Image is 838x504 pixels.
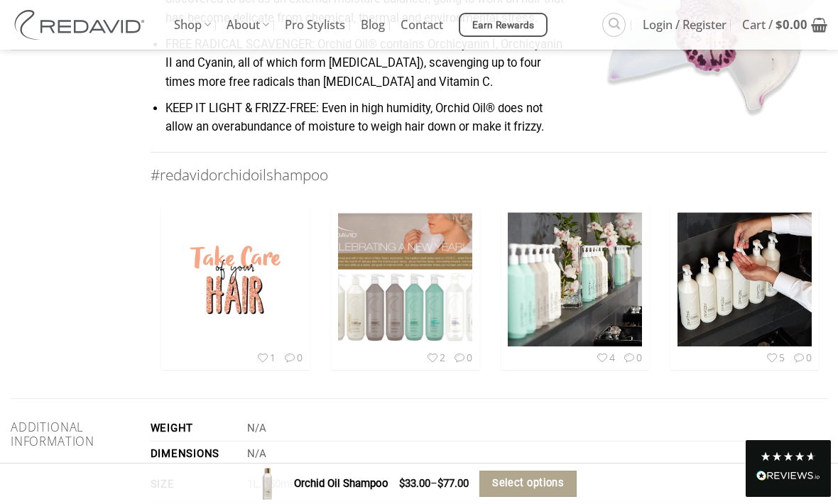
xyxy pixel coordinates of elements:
strong: Orchid Oil Shampoo [294,477,388,490]
span: 0 [452,351,472,364]
span: 0 [622,351,642,364]
img: REVIEWS.io [756,471,820,481]
span: $ [399,477,405,490]
span: Login / Register [643,7,727,43]
img: thumbnail_3533248100207519861.jpg [474,212,675,346]
a: Search [602,13,626,36]
span: Earn Rewards [472,18,535,33]
span: Cart / [742,7,807,43]
img: thumbnail_3536672830693095100.jpg [312,212,498,346]
span: – [430,476,437,493]
bdi: 77.00 [437,477,469,490]
h3: #redavidorchidoilshampoo [151,163,827,187]
span: 4 [595,351,615,364]
: 40 [501,205,649,370]
a: Earn Rewards [459,13,548,37]
span: 0 [283,351,303,364]
button: Select options [479,471,577,497]
span: $ [437,477,443,490]
span: 1 [256,351,276,364]
td: N/A [242,442,827,466]
th: Dimensions [151,442,242,466]
: 10 [161,205,310,370]
span: $ [776,16,783,33]
li: KEEP IT LIGHT & FRIZZ-FREE: Even in high humidity, Orchid Oil® does not allow an overabundance of... [165,99,827,137]
li: FREE RADICAL SCAVENGER: Orchid Oil® contains Orchicyanin I, Orchicyanin II and Cyanin, all of whi... [165,35,827,92]
bdi: 0.00 [776,16,807,33]
span: Select options [492,475,563,491]
img: REDAVID Salon Products | United States [11,10,153,40]
div: Read All Reviews [756,468,820,486]
img: thumbnail_3541130115038016962.jpg [168,212,303,346]
: 50 [670,205,819,370]
: 20 [331,205,479,370]
img: REDAVID Orchid Oil Shampoo [251,468,283,500]
span: 5 [765,351,785,364]
span: 2 [425,351,445,364]
bdi: 33.00 [399,477,430,490]
h5: Additional information [11,420,129,449]
td: N/A [242,417,827,442]
div: Read All Reviews [746,440,831,497]
span: 0 [792,351,812,364]
div: 4.8 Stars [760,451,817,462]
th: Weight [151,417,242,442]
